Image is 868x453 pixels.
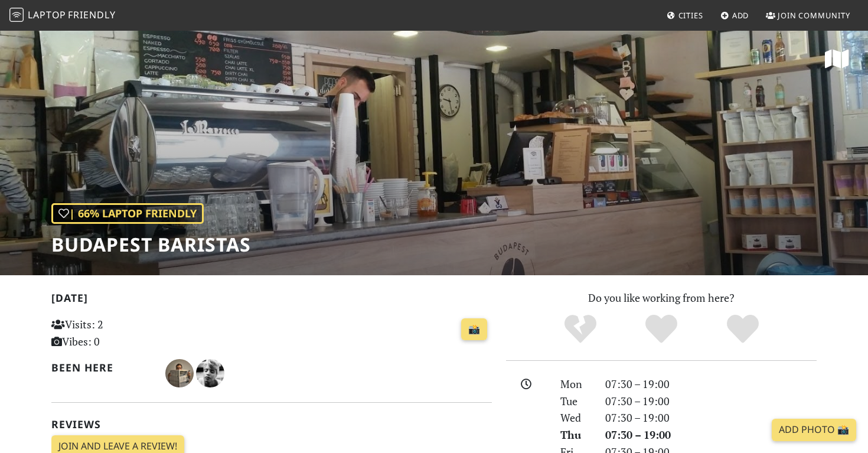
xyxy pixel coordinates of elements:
[598,426,824,444] div: 07:30 – 19:00
[506,289,817,307] p: Do you like working from here?
[553,376,598,393] div: Mon
[28,8,66,21] span: Laptop
[51,418,492,431] h2: Reviews
[761,5,855,26] a: Join Community
[553,409,598,426] div: Wed
[662,5,708,26] a: Cities
[461,318,487,341] a: 📸
[678,10,703,21] span: Cities
[51,316,189,350] p: Visits: 2 Vibes: 0
[598,409,824,426] div: 07:30 – 19:00
[51,203,204,224] div: | 66% Laptop Friendly
[772,419,856,441] a: Add Photo 📸
[732,10,749,21] span: Add
[9,5,116,26] a: LaptopFriendly LaptopFriendly
[165,359,194,387] img: 1781-lukas.jpg
[51,292,492,309] h2: [DATE]
[68,8,115,21] span: Friendly
[702,313,784,346] div: Definitely!
[165,365,196,379] span: Lukas O
[51,233,251,256] h1: Budapest Baristas
[51,361,151,374] h2: Been here
[553,426,598,444] div: Thu
[553,393,598,410] div: Tue
[716,5,754,26] a: Add
[196,365,224,379] span: Natalija Lazovic
[540,313,621,346] div: No
[196,359,224,387] img: 867-natalija.jpg
[598,376,824,393] div: 07:30 – 19:00
[598,393,824,410] div: 07:30 – 19:00
[9,8,24,22] img: LaptopFriendly
[778,10,850,21] span: Join Community
[621,313,702,346] div: Yes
